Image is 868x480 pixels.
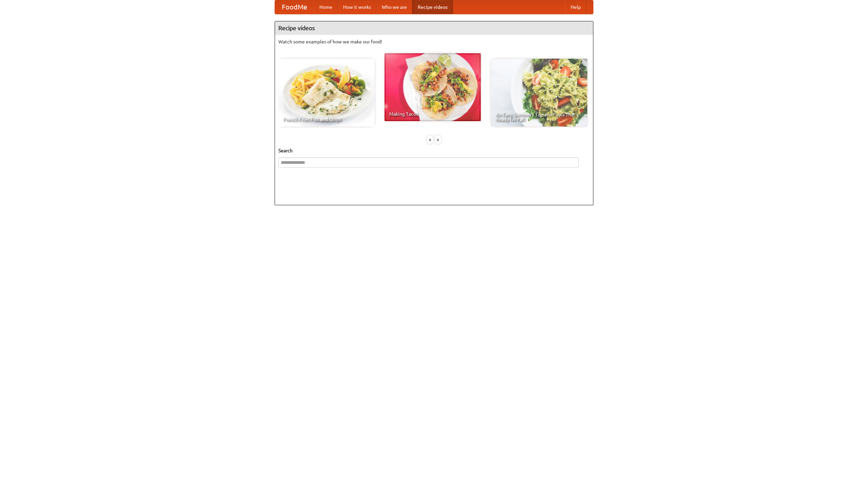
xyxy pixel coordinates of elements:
[412,0,453,14] a: Recipe videos
[427,135,433,144] div: «
[275,0,314,14] a: FoodMe
[278,59,375,127] a: French Fries Fish and Chips
[314,0,338,14] a: Home
[376,0,412,14] a: Who we are
[278,147,590,154] h5: Search
[565,0,586,14] a: Help
[491,59,587,127] a: An Easy, Summery Tomato Pasta That's Ready for Fall
[278,38,590,45] p: Watch some examples of how we make our food!
[275,21,593,35] h4: Recipe videos
[389,112,476,116] span: Making Tacos
[435,135,441,144] div: »
[283,117,370,122] span: French Fries Fish and Chips
[496,112,583,122] span: An Easy, Summery Tomato Pasta That's Ready for Fall
[384,53,481,121] a: Making Tacos
[338,0,376,14] a: How it works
